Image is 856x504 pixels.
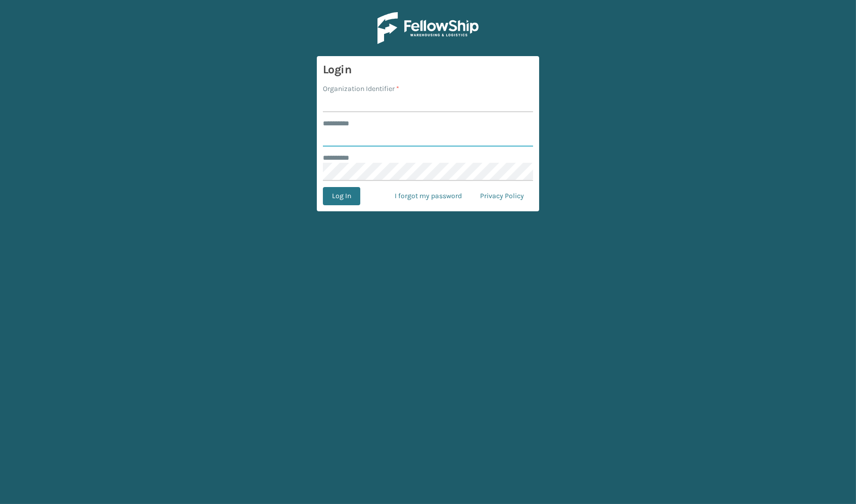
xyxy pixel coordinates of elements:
[471,187,533,205] a: Privacy Policy
[377,12,479,44] img: Logo
[323,83,399,94] label: Organization Identifier
[323,187,360,205] button: Log In
[386,187,471,205] a: I forgot my password
[323,62,533,77] h3: Login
